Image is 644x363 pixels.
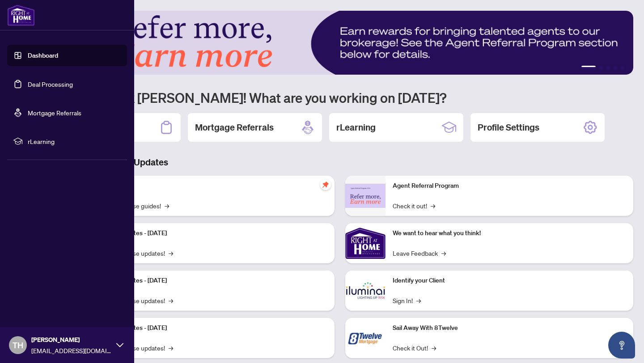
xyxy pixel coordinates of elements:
a: Deal Processing [28,80,73,88]
span: [PERSON_NAME] [31,335,112,345]
span: [EMAIL_ADDRESS][DOMAIN_NAME] [31,346,112,355]
span: → [441,248,446,258]
p: Platform Updates - [DATE] [94,276,327,286]
p: Self-Help [94,181,327,191]
p: Agent Referral Program [393,181,626,191]
a: Dashboard [28,51,58,59]
button: Open asap [608,332,635,359]
a: Sign In!→ [393,295,421,305]
h2: Profile Settings [478,121,539,134]
span: rLearning [28,136,121,146]
span: pushpin [320,179,331,190]
a: Mortgage Referrals [28,109,81,117]
h1: Welcome back [PERSON_NAME]! What are you working on [DATE]? [47,89,633,106]
img: Sail Away With 8Twelve [345,318,386,358]
a: Check it out!→ [393,201,435,211]
p: Platform Updates - [DATE] [94,228,327,238]
a: Leave Feedback→ [393,248,446,258]
img: We want to hear what you think! [345,223,386,263]
p: Platform Updates - [DATE] [94,323,327,333]
img: logo [7,4,35,26]
button: 4 [614,66,617,69]
h2: rLearning [336,121,376,134]
button: 5 [621,66,624,69]
span: → [165,201,169,211]
span: → [431,201,435,211]
h2: Mortgage Referrals [195,121,274,134]
span: → [169,343,173,353]
p: Sail Away With 8Twelve [393,323,626,333]
span: → [432,343,436,353]
p: Identify your Client [393,276,626,286]
img: Slide 0 [47,11,633,75]
button: 1 [581,66,596,69]
span: → [416,295,421,305]
img: Identify your Client [345,270,386,311]
p: We want to hear what you think! [393,228,626,238]
h3: Brokerage & Industry Updates [47,156,633,169]
a: Check it Out!→ [393,343,436,353]
img: Agent Referral Program [345,184,386,208]
span: → [169,295,173,305]
button: 3 [606,66,610,69]
span: TH [13,339,23,351]
button: 2 [599,66,603,69]
span: → [169,248,173,258]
